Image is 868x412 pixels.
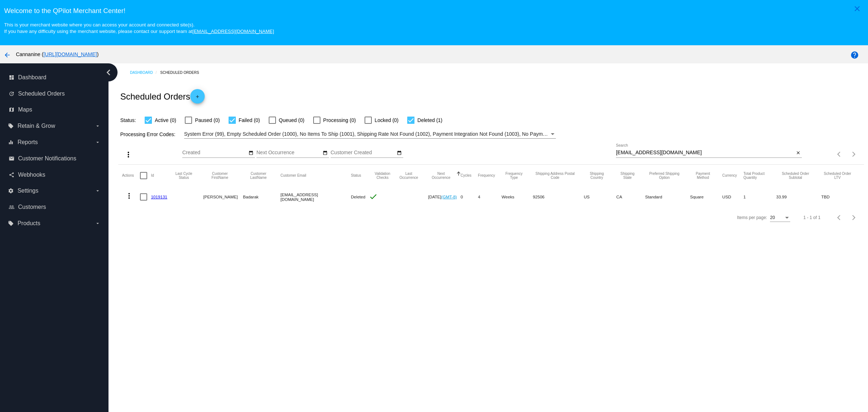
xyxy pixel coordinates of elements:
button: Change sorting for LastProcessingCycleId [171,172,197,180]
mat-cell: 1 [744,186,776,207]
span: Paused (0) [195,116,220,125]
span: Cannanine ( ) [16,51,99,57]
span: Maps [18,106,32,113]
i: local_offer [8,123,14,129]
button: Change sorting for LifetimeValue [821,172,854,180]
mat-icon: close [853,4,861,13]
h3: Welcome to the QPilot Merchant Center! [4,7,864,15]
a: people_outline Customers [9,201,101,213]
a: map Maps [9,104,101,115]
button: Previous page [832,210,847,225]
mat-select: Items per page: [770,215,790,220]
i: arrow_drop_down [95,139,101,145]
span: Locked (0) [375,116,399,125]
button: Change sorting for CustomerEmail [281,173,306,178]
mat-icon: date_range [248,150,254,156]
span: Processing (0) [323,116,356,125]
button: Change sorting for CustomerLastName [243,172,274,180]
div: 1 - 1 of 1 [803,215,820,220]
span: Retain & Grow [17,123,55,129]
i: arrow_drop_down [95,220,101,226]
mat-cell: Badarak [243,186,281,207]
small: This is your merchant website where you can access your account and connected site(s). If you hav... [4,22,274,34]
mat-cell: 92506 [533,186,584,207]
mat-cell: 4 [478,186,502,207]
input: Created [182,150,247,156]
mat-cell: [DATE] [428,186,461,207]
input: Next Occurrence [256,150,322,156]
a: 1019131 [151,194,167,199]
i: email [9,156,14,161]
i: chevron_left [103,67,114,78]
mat-header-cell: Total Product Quantity [744,165,776,186]
span: Customers [18,204,46,210]
a: Dashboard [130,67,160,78]
button: Change sorting for CustomerFirstName [203,172,237,180]
mat-icon: more_vert [124,150,133,159]
button: Change sorting for Id [151,173,154,178]
mat-cell: US [584,186,616,207]
button: Next page [847,147,861,161]
mat-icon: check [369,192,378,201]
span: Deleted (1) [417,116,442,125]
mat-icon: help [850,51,859,59]
span: Settings [17,188,38,194]
button: Change sorting for PaymentMethod.Type [690,172,716,180]
span: Products [17,220,40,227]
span: Customer Notifications [18,155,76,162]
i: update [9,91,14,97]
mat-cell: Square [690,186,722,207]
mat-cell: [EMAIL_ADDRESS][DOMAIN_NAME] [281,186,351,207]
span: Failed (0) [239,116,260,125]
span: Active (0) [155,116,176,125]
mat-header-cell: Actions [122,165,140,186]
button: Change sorting for Cycles [461,173,472,178]
mat-cell: TBD [821,186,860,207]
button: Change sorting for LastOccurrenceUtc [396,172,422,180]
mat-icon: date_range [397,150,402,156]
i: share [9,172,14,178]
input: Search [616,150,794,156]
a: (GMT-8) [441,194,457,199]
i: equalizer [8,139,14,145]
span: Queued (0) [279,116,305,125]
h2: Scheduled Orders [120,89,204,104]
span: Scheduled Orders [18,91,65,97]
button: Previous page [832,147,847,161]
button: Change sorting for CurrencyIso [722,173,737,178]
mat-cell: 33.99 [776,186,821,207]
i: people_outline [9,204,14,210]
span: Status: [120,117,136,123]
mat-icon: add [193,94,202,103]
span: Webhooks [18,172,45,178]
mat-cell: 0 [461,186,478,207]
button: Change sorting for ShippingCountry [584,172,610,180]
mat-header-cell: Validation Checks [369,165,396,186]
mat-icon: more_vert [125,192,133,200]
button: Change sorting for ShippingState [616,172,639,180]
mat-cell: [PERSON_NAME] [203,186,243,207]
mat-cell: Weeks [502,186,533,207]
mat-select: Filter by Processing Error Codes [184,130,556,139]
button: Change sorting for PreferredShippingOption [645,172,684,180]
mat-cell: CA [616,186,645,207]
a: [URL][DOMAIN_NAME] [43,51,97,57]
mat-icon: date_range [323,150,328,156]
button: Change sorting for Frequency [478,173,495,178]
a: share Webhooks [9,169,101,181]
button: Change sorting for NextOccurrenceUtc [428,172,454,180]
button: Change sorting for Subtotal [776,172,814,180]
i: dashboard [9,75,14,80]
button: Change sorting for FrequencyType [502,172,526,180]
i: local_offer [8,220,14,226]
i: arrow_drop_down [95,123,101,129]
a: update Scheduled Orders [9,88,101,100]
span: Reports [17,139,38,146]
a: [EMAIL_ADDRESS][DOMAIN_NAME] [192,29,274,34]
div: Items per page: [737,215,767,220]
button: Change sorting for Status [351,173,361,178]
mat-icon: arrow_back [3,51,12,59]
span: Deleted [351,194,365,199]
span: Dashboard [18,74,46,81]
a: Scheduled Orders [160,67,205,78]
